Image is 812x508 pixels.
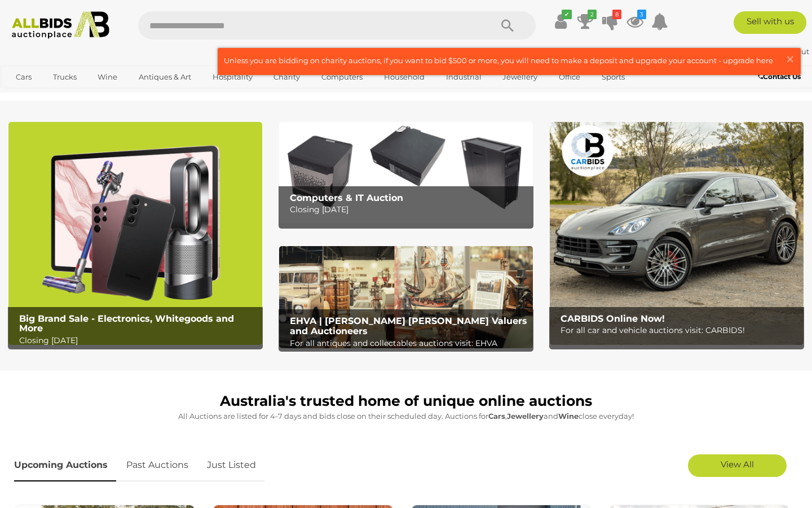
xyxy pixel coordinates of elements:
[314,68,370,86] a: Computers
[725,47,771,56] strong: PookiePie
[8,68,39,86] a: Cars
[507,411,544,421] strong: Jewellery
[290,192,403,203] b: Computers & IT Auction
[495,68,545,86] a: Jewellery
[488,411,505,421] strong: Cars
[785,48,795,70] span: ×
[198,449,264,482] a: Just Listed
[725,47,773,56] a: PookiePie
[734,11,806,34] a: Sell with us
[279,122,533,224] a: Computers & IT Auction Computers & IT Auction Closing [DATE]
[290,316,527,336] b: EHVA | [PERSON_NAME] [PERSON_NAME] Valuers and Auctioneers
[773,47,775,56] span: |
[558,411,579,421] strong: Wine
[290,336,527,351] p: For all antiques and collectables auctions visit: EHVA
[279,246,533,348] a: EHVA | Evans Hastings Valuers and Auctioneers EHVA | [PERSON_NAME] [PERSON_NAME] Valuers and Auct...
[205,68,260,86] a: Hospitality
[279,246,533,348] img: EHVA | Evans Hastings Valuers and Auctioneers
[19,313,234,334] b: Big Brand Sale - Electronics, Whitegoods and More
[612,10,621,19] i: 8
[8,122,262,344] a: Big Brand Sale - Electronics, Whitegoods and More Big Brand Sale - Electronics, Whitegoods and Mo...
[290,203,527,217] p: Closing [DATE]
[46,68,84,86] a: Trucks
[19,334,257,348] p: Closing [DATE]
[637,10,646,19] i: 3
[550,122,804,344] a: CARBIDS Online Now! CARBIDS Online Now! For all car and vehicle auctions visit: CARBIDS!
[14,449,116,482] a: Upcoming Auctions
[279,122,533,224] img: Computers & IT Auction
[552,11,569,32] a: ✔
[118,449,197,482] a: Past Auctions
[550,122,804,344] img: CARBIDS Online Now!
[6,11,116,39] img: Allbids.com.au
[131,68,198,86] a: Antiques & Art
[602,11,619,32] a: 8
[758,72,801,81] b: Contact Us
[479,11,536,40] button: Search
[14,393,798,409] h1: Australia's trusted home of unique online auctions
[439,68,489,86] a: Industrial
[90,68,125,86] a: Wine
[8,86,103,105] a: [GEOGRAPHIC_DATA]
[561,313,665,324] b: CARBIDS Online Now!
[377,68,432,86] a: Household
[8,122,262,344] img: Big Brand Sale - Electronics, Whitegoods and More
[266,68,307,86] a: Charity
[776,47,809,56] a: Sign Out
[721,459,754,470] span: View All
[688,454,787,477] a: View All
[626,11,643,32] a: 3
[588,10,597,19] i: 2
[594,68,632,86] a: Sports
[562,10,572,19] i: ✔
[758,71,804,83] a: Contact Us
[577,11,594,32] a: 2
[551,68,588,86] a: Office
[14,410,798,423] p: All Auctions are listed for 4-7 days and bids close on their scheduled day. Auctions for , and cl...
[561,323,798,338] p: For all car and vehicle auctions visit: CARBIDS!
